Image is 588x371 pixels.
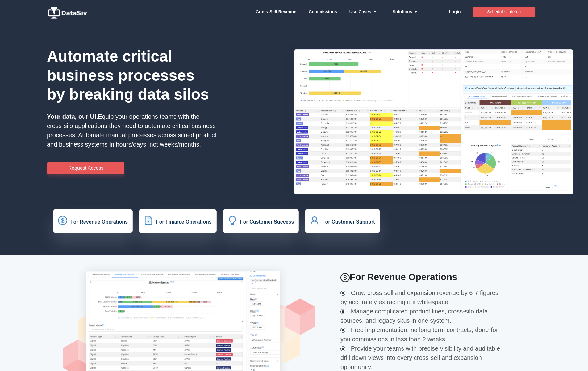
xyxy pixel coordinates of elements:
strong: Solutions [393,9,421,14]
button: Request Access [47,162,124,174]
span: Free implementation, no long term contracts, done-for-you commissions in less than 2 weeks. [340,326,500,343]
button: icon: bulbFor Customer Success [223,209,299,233]
img: logo [47,7,90,19]
a: icon: file-excelFor Finance Operations [144,220,212,225]
i: icon: dollar [340,273,350,282]
span: Provide your teams with precise visibility and auditable drill down views into every cross-sell a... [340,345,500,370]
button: icon: userFor Customer Support [305,209,380,233]
i: icon: caret-down [412,10,418,14]
a: icon: bulbFor Customer Success [228,220,294,225]
a: Commissions [309,2,337,21]
span: Grow cross-sell and expansion revenue by 6-7 figures by accurately extracting out whitespace. [340,289,498,305]
button: icon: file-excelFor Finance Operations [139,209,217,233]
img: HxQKbKb.png [294,49,573,194]
a: icon: userFor Customer Support [310,220,375,225]
h1: Automate critical business processes by breaking data silos [47,47,217,104]
a: Whitespace [256,2,297,21]
span: Manage complicated product lines, cross-silo data sources, and legacy skus in one system. [340,308,488,324]
strong: Use Cases [349,9,380,14]
a: Login [449,2,461,21]
button: Schedule a demo [473,7,535,17]
a: icon: dollarFor Revenue Operations [58,220,128,225]
strong: Your data, our UI. [47,113,98,120]
i: icon: caret-down [371,10,377,14]
button: icon: dollarFor Revenue Operations [53,209,133,233]
span: Equip your operations teams with the cross-silo applications they need to automate critical busin... [47,113,216,148]
h2: For Revenue Operations [340,271,503,284]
